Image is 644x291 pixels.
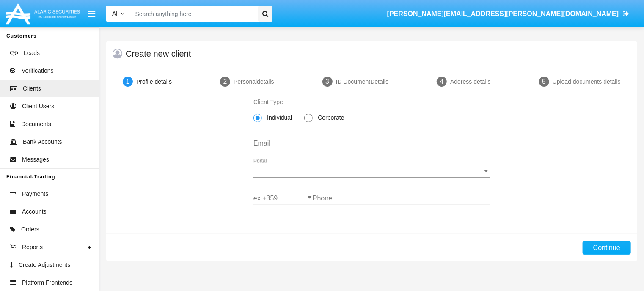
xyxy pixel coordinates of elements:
div: Personal details [234,77,274,86]
span: Clients [23,84,41,93]
div: ID Document Details [336,77,389,86]
span: Platform Frontends [22,278,72,287]
span: Messages [22,155,49,164]
span: 3 [325,78,329,85]
span: Bank Accounts [23,137,62,146]
span: Reports [22,243,43,252]
label: Client Type [253,98,283,107]
a: All [106,9,131,18]
span: 4 [440,78,444,85]
button: Continue [583,241,631,255]
span: Leads [24,49,40,58]
div: Address details [450,77,491,86]
span: Client Users [22,102,54,111]
input: Search [131,6,255,22]
span: Payments [22,189,48,198]
span: Individual [262,113,294,122]
span: All [112,10,119,17]
span: Accounts [22,207,47,216]
span: 1 [126,78,130,85]
h5: Create new client [126,50,191,57]
span: 2 [223,78,227,85]
img: Logo image [4,1,81,26]
a: [PERSON_NAME][EMAIL_ADDRESS][PERSON_NAME][DOMAIN_NAME] [383,2,633,26]
span: Portal [253,167,482,175]
span: Documents [21,120,51,129]
span: Corporate [313,113,346,122]
span: [PERSON_NAME][EMAIL_ADDRESS][PERSON_NAME][DOMAIN_NAME] [387,10,619,17]
span: Create Adjustments [19,261,70,269]
span: 5 [542,78,546,85]
div: Upload documents details [553,77,621,86]
div: Profile details [136,77,172,86]
span: Verifications [22,66,53,75]
span: Orders [21,225,39,234]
